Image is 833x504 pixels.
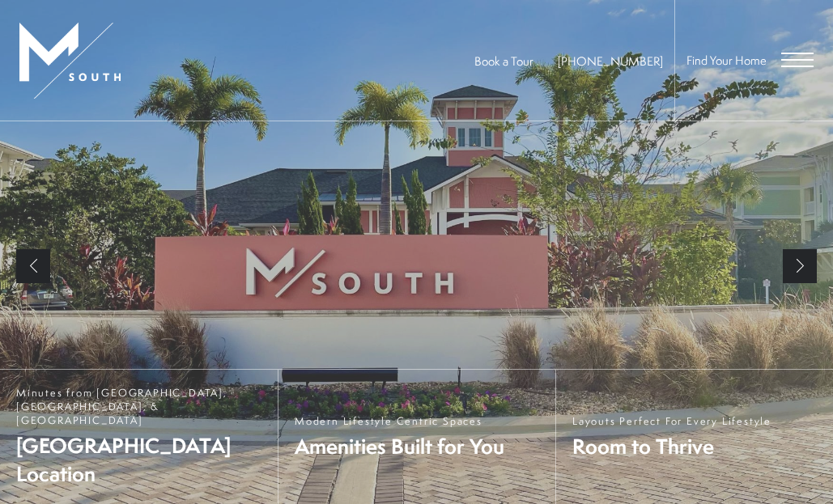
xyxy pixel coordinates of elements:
[558,53,663,70] span: [PHONE_NUMBER]
[295,432,504,460] span: Amenities Built for You
[16,249,50,283] a: Previous
[16,386,261,427] span: Minutes from [GEOGRAPHIC_DATA], [GEOGRAPHIC_DATA], & [GEOGRAPHIC_DATA]
[781,53,814,67] button: Open Menu
[686,52,767,69] a: Find Your Home
[572,432,771,460] span: Room to Thrive
[474,53,533,70] a: Book a Tour
[295,414,504,428] span: Modern Lifestyle Centric Spaces
[572,414,771,428] span: Layouts Perfect For Every Lifestyle
[783,249,817,283] a: Next
[19,23,121,99] img: MSouth
[16,431,261,488] span: [GEOGRAPHIC_DATA] Location
[555,370,833,504] a: Layouts Perfect For Every Lifestyle
[558,53,663,70] a: Call Us at 813-570-8014
[278,370,555,504] a: Modern Lifestyle Centric Spaces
